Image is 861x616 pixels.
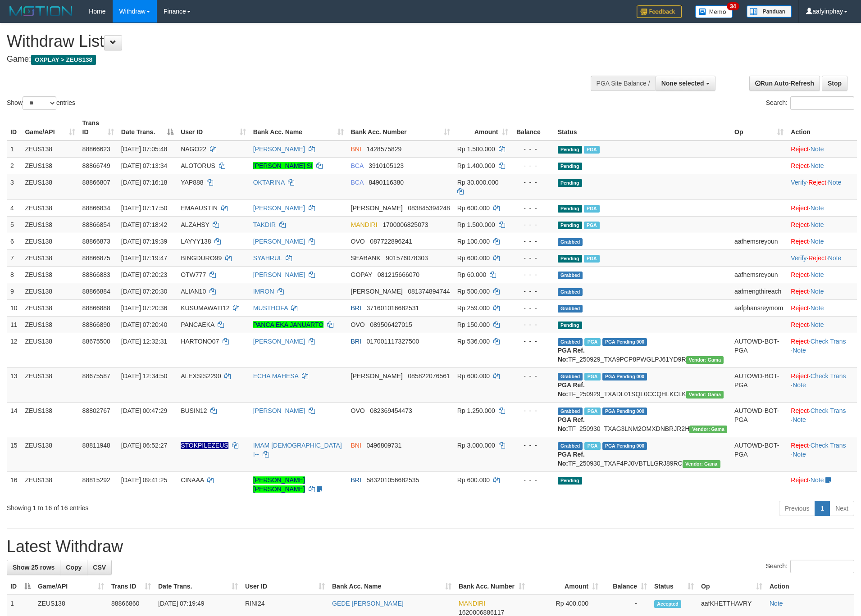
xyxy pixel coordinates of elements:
[121,221,167,228] span: [DATE] 07:18:42
[558,338,583,346] span: Grabbed
[512,115,554,140] th: Balance
[7,32,565,50] h1: Withdraw List
[811,407,846,414] a: Check Trans
[21,299,78,316] td: ZEUS138
[369,162,404,169] span: Copy 3910105123 to clipboard
[87,560,112,575] a: CSV
[7,578,34,595] th: ID: activate to sort column descending
[455,578,528,595] th: Bank Acc. Number: activate to sort column ascending
[747,5,792,18] img: panduan.png
[793,381,806,389] a: Note
[370,238,412,245] span: Copy 087722896241 to clipboard
[787,174,857,199] td: · ·
[558,222,582,229] span: Pending
[787,283,857,299] td: ·
[791,321,809,328] a: Reject
[787,367,857,402] td: · ·
[82,304,110,312] span: 88866888
[181,221,210,228] span: ALZAHSY
[351,321,365,328] span: OVO
[584,146,600,154] span: Marked by aaftanly
[791,179,806,186] a: Verify
[367,304,419,312] span: Copy 371601016682531 to clipboard
[731,367,787,402] td: AUTOWD-BOT-PGA
[689,426,727,433] span: Vendor URL: https://trx31.1velocity.biz
[731,283,787,299] td: aafmengthireach
[408,204,450,212] span: Copy 083845394248 to clipboard
[367,442,402,449] span: Copy 0496809731 to clipboard
[351,442,361,449] span: BNI
[791,271,809,278] a: Reject
[602,578,651,595] th: Balance: activate to sort column ascending
[7,157,21,174] td: 2
[7,216,21,233] td: 5
[558,255,582,263] span: Pending
[791,407,809,414] a: Reject
[515,337,551,346] div: - - -
[181,162,215,169] span: ALOTORUS
[7,115,21,140] th: ID
[811,221,824,228] a: Note
[731,299,787,316] td: aafphansreymom
[731,266,787,283] td: aafhemsreyoun
[457,288,490,295] span: Rp 500.000
[791,372,809,380] a: Reject
[637,5,682,18] img: Feedback.jpg
[457,221,495,228] span: Rp 1.500.000
[253,372,298,380] a: ECHA MAHESA
[253,204,305,212] a: [PERSON_NAME]
[328,578,455,595] th: Bank Acc. Name: activate to sort column ascending
[7,283,21,299] td: 9
[558,179,582,187] span: Pending
[727,2,739,10] span: 34
[181,179,203,186] span: YAP888
[351,162,364,169] span: BCA
[602,338,647,346] span: PGA Pending
[181,407,207,414] span: BUSIN12
[554,402,731,437] td: TF_250930_TXAG3LNM2OMXDNBRJR2H
[181,271,206,278] span: OTW777
[367,145,402,153] span: Copy 1428575829 to clipboard
[31,55,96,65] span: OXPLAY > ZEUS138
[351,271,372,278] span: GOPAY
[558,322,582,329] span: Pending
[791,304,809,312] a: Reject
[253,476,305,493] a: [PERSON_NAME] [PERSON_NAME]
[793,416,806,423] a: Note
[386,254,428,262] span: Copy 901576078303 to clipboard
[457,179,499,186] span: Rp 30.000.000
[66,564,82,571] span: Copy
[686,356,724,364] span: Vendor URL: https://trx31.1velocity.biz
[602,408,647,415] span: PGA Pending
[554,437,731,471] td: TF_250930_TXAF4PJ0VBTLLGRJ89RC
[253,407,305,414] a: [PERSON_NAME]
[558,442,583,450] span: Grabbed
[787,316,857,333] td: ·
[515,204,551,213] div: - - -
[82,162,110,169] span: 88866749
[584,222,600,229] span: Marked by aaftanly
[811,372,846,380] a: Check Trans
[253,304,288,312] a: MUSTHOFA
[23,96,56,110] select: Showentries
[82,372,110,380] span: 88675587
[351,145,361,153] span: BNI
[828,179,842,186] a: Note
[253,288,274,295] a: IMRON
[332,600,404,607] a: GEDE [PERSON_NAME]
[181,238,211,245] span: LAYYY138
[558,373,583,380] span: Grabbed
[584,408,600,415] span: Marked by aafsreyleap
[108,578,155,595] th: Trans ID: activate to sort column ascending
[457,321,490,328] span: Rp 150.000
[686,391,724,399] span: Vendor URL: https://trx31.1velocity.biz
[181,372,221,380] span: ALEXSIS2290
[118,115,177,140] th: Date Trans.: activate to sort column descending
[7,299,21,316] td: 10
[351,221,378,228] span: MANDIRI
[82,254,110,262] span: 88866875
[181,288,206,295] span: ALIAN10
[121,304,167,312] span: [DATE] 07:20:36
[82,179,110,186] span: 88866807
[82,338,110,345] span: 88675500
